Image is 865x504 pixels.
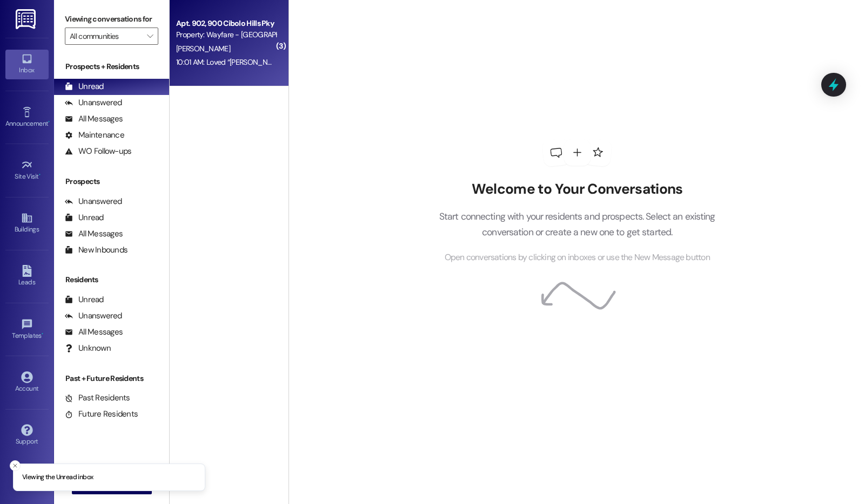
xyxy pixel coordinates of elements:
button: Close toast [10,460,21,471]
div: Maintenance [65,130,124,141]
span: • [42,330,43,338]
img: ResiDesk Logo [16,9,38,29]
div: All Messages [65,228,123,240]
input: All communities [70,28,141,45]
a: Site Visit • [5,156,49,185]
h2: Welcome to Your Conversations [423,181,732,198]
div: All Messages [65,326,123,338]
i:  [147,32,153,40]
div: Unread [65,294,104,305]
span: Open conversations by clicking on inboxes or use the New Message button [445,251,710,264]
div: WO Follow-ups [65,146,131,157]
label: Viewing conversations for [65,11,158,28]
a: Buildings [5,209,49,238]
span: • [39,171,41,179]
span: • [48,118,50,126]
div: Unread [65,212,104,223]
a: Templates • [5,315,49,344]
div: Prospects [54,176,169,187]
div: Unanswered [65,196,122,207]
div: Unknown [65,343,111,354]
div: Unanswered [65,97,122,108]
span: [PERSON_NAME] [176,44,230,53]
div: 10:01 AM: Loved “[PERSON_NAME] (Wayfare - Cibolo Hills): I got them!! Thank you. (:” [176,57,439,67]
div: Past + Future Residents [54,373,169,384]
div: Past Residents [65,392,130,404]
a: Account [5,368,49,397]
a: Inbox [5,50,49,79]
div: Residents [54,274,169,285]
a: Support [5,421,49,450]
div: Apt. 902, 900 Cibolo Hills Pky [176,18,276,29]
p: Viewing the Unread inbox [22,473,93,482]
div: Unread [65,81,104,92]
div: Future Residents [65,408,138,420]
div: Prospects + Residents [54,61,169,72]
div: All Messages [65,113,123,125]
div: Property: Wayfare - [GEOGRAPHIC_DATA] [176,29,276,40]
a: Leads [5,262,49,291]
p: Start connecting with your residents and prospects. Select an existing conversation or create a n... [423,209,732,240]
div: New Inbounds [65,244,128,256]
div: Unanswered [65,310,122,322]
